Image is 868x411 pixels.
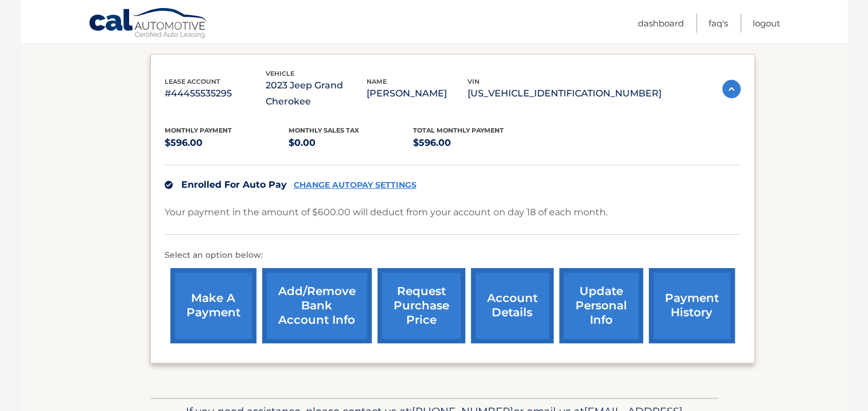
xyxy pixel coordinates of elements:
[170,268,256,343] a: make a payment
[165,249,741,262] p: Select an option below:
[88,7,209,41] a: Cal Automotive
[165,135,289,151] p: $596.00
[468,86,661,102] p: [US_VEHICLE_IDENTIFICATION_NUMBER]
[367,86,468,102] p: [PERSON_NAME]
[559,268,643,343] a: update personal info
[468,77,480,86] span: vin
[649,268,735,343] a: payment history
[413,126,504,134] span: Total Monthly Payment
[181,179,287,190] span: Enrolled For Auto Pay
[165,204,608,220] p: Your payment in the amount of $600.00 will deduct from your account on day 18 of each month.
[471,268,554,343] a: account details
[294,180,417,190] a: CHANGE AUTOPAY SETTINGS
[289,126,359,134] span: Monthly sales Tax
[165,126,232,134] span: Monthly Payment
[367,77,387,86] span: name
[289,135,413,151] p: $0.00
[709,14,728,33] a: FAQ's
[165,181,173,189] img: check.svg
[638,14,684,33] a: Dashboard
[753,14,780,33] a: Logout
[266,69,294,77] span: vehicle
[262,268,372,343] a: Add/Remove bank account info
[722,80,741,98] img: accordion-active.svg
[377,268,465,343] a: request purchase price
[165,77,220,86] span: lease account
[165,86,266,102] p: #44455535295
[266,77,367,110] p: 2023 Jeep Grand Cherokee
[413,135,538,151] p: $596.00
